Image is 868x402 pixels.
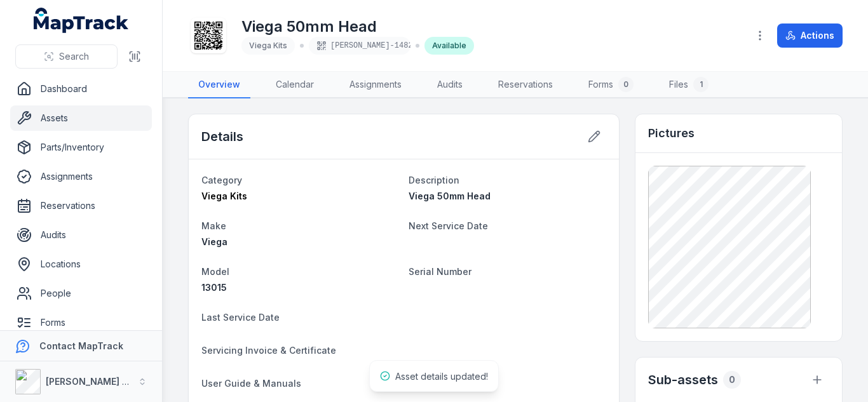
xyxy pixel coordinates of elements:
[201,266,229,277] span: Model
[723,371,741,389] div: 0
[339,72,412,98] a: Assignments
[188,72,250,98] a: Overview
[201,378,301,389] span: User Guide & Manuals
[648,124,695,142] h3: Pictures
[648,371,718,389] h2: Sub-assets
[10,164,152,189] a: Assignments
[10,281,152,306] a: People
[777,23,843,48] button: Actions
[201,220,226,231] span: Make
[10,310,152,335] a: Forms
[249,41,287,50] span: Viega Kits
[10,251,152,277] a: Locations
[201,128,243,145] h2: Details
[201,312,280,323] span: Last Service Date
[59,50,89,63] span: Search
[241,17,474,37] h1: Viega 50mm Head
[201,191,247,201] span: Viega Kits
[693,77,709,92] div: 1
[578,72,644,98] a: Forms0
[424,37,474,55] div: Available
[427,72,473,98] a: Audits
[201,345,336,356] span: Servicing Invoice & Certificate
[10,193,152,218] a: Reservations
[618,77,634,92] div: 0
[10,135,152,160] a: Parts/Inventory
[46,376,134,387] strong: [PERSON_NAME] Air
[266,72,324,98] a: Calendar
[201,236,227,247] span: Viega
[201,175,242,185] span: Category
[409,220,488,231] span: Next Service Date
[488,72,563,98] a: Reservations
[395,371,488,382] span: Asset details updated!
[409,191,491,201] span: Viega 50mm Head
[10,76,152,102] a: Dashboard
[409,266,471,277] span: Serial Number
[659,72,719,98] a: Files1
[15,44,118,69] button: Search
[201,282,227,293] span: 13015
[10,105,152,131] a: Assets
[34,8,129,33] a: MapTrack
[39,340,123,351] strong: Contact MapTrack
[309,37,410,55] div: [PERSON_NAME]-1482
[409,175,459,185] span: Description
[10,222,152,248] a: Audits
